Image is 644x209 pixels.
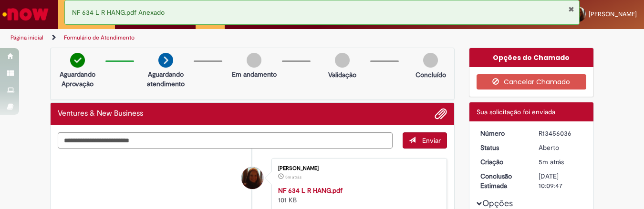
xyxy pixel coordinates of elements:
[539,158,564,166] time: 28/08/2025 09:09:41
[143,70,189,89] p: Aguardando atendimento
[7,29,422,47] ul: Trilhas de página
[278,186,437,205] div: 101 KB
[328,70,356,80] p: Validação
[539,129,583,138] div: R13456036
[1,5,50,24] img: ServiceNow
[58,109,143,118] h2: Ventures & New Business Histórico de tíquete
[158,53,173,68] img: arrow-next.png
[64,34,135,41] a: Formulário de Atendimento
[422,136,441,145] span: Enviar
[539,143,583,152] div: Aberto
[232,70,277,79] p: Em andamento
[473,129,532,138] dt: Número
[415,70,446,80] p: Concluído
[469,48,594,67] div: Opções do Chamado
[473,143,532,152] dt: Status
[285,174,301,180] span: 5m atrás
[247,53,261,68] img: img-circle-grey.png
[568,5,574,13] button: Fechar Notificação
[403,132,447,149] button: Enviar
[473,157,532,167] dt: Criação
[477,74,587,90] button: Cancelar Chamado
[241,167,263,189] div: Daniela Guimaraes dos Santos
[10,34,43,41] a: Página inicial
[54,70,101,89] p: Aguardando Aprovação
[473,171,532,190] dt: Conclusão Estimada
[70,53,85,68] img: check-circle-green.png
[72,8,165,17] span: NF 634 L R HANG.pdf Anexado
[278,186,343,195] a: NF 634 L R HANG.pdf
[539,158,564,166] span: 5m atrás
[435,108,447,120] button: Adicionar anexos
[285,174,301,180] time: 28/08/2025 09:09:31
[58,132,393,149] textarea: Digite sua mensagem aqui...
[589,10,637,18] span: [PERSON_NAME]
[539,171,583,190] div: [DATE] 10:09:47
[423,53,438,68] img: img-circle-grey.png
[539,157,583,167] div: 28/08/2025 09:09:41
[477,108,555,116] span: Sua solicitação foi enviada
[335,53,350,68] img: img-circle-grey.png
[278,166,437,171] div: [PERSON_NAME]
